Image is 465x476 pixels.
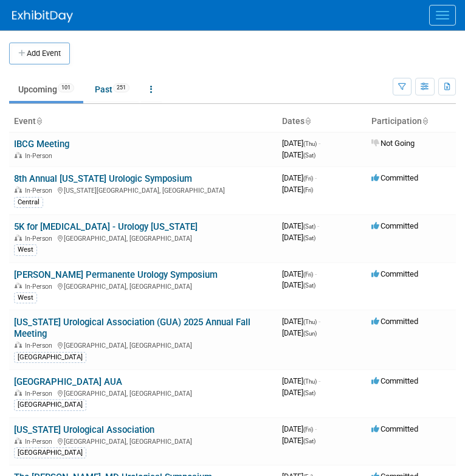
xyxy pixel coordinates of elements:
button: Menu [429,5,456,26]
span: [DATE] [282,424,317,433]
span: Committed [371,269,418,278]
img: In-Person Event [15,235,22,241]
span: [DATE] [282,376,320,385]
span: In-Person [25,283,56,291]
div: [GEOGRAPHIC_DATA], [GEOGRAPHIC_DATA] [14,436,272,446]
span: - [319,139,320,148]
th: Event [9,111,277,132]
div: [GEOGRAPHIC_DATA] [14,399,86,410]
span: Committed [371,424,418,433]
span: [DATE] [282,233,315,242]
span: In-Person [25,342,56,350]
a: IBCG Meeting [14,139,69,150]
a: Sort by Event Name [36,116,42,126]
img: In-Person Event [15,438,22,444]
span: (Sat) [303,152,315,159]
a: [GEOGRAPHIC_DATA] AUA [14,376,122,387]
span: (Fri) [303,426,313,433]
span: (Fri) [303,187,313,193]
div: [GEOGRAPHIC_DATA] [14,447,86,458]
span: [DATE] [282,173,317,182]
span: 251 [113,83,129,92]
span: - [319,317,320,326]
span: [DATE] [282,150,315,159]
span: - [315,173,317,182]
span: - [319,376,320,385]
span: [DATE] [282,436,315,445]
a: Upcoming101 [9,78,83,101]
a: 8th Annual [US_STATE] Urologic Symposium [14,173,192,184]
span: (Fri) [303,271,313,278]
span: (Fri) [303,175,313,182]
span: [DATE] [282,269,317,278]
button: Add Event [9,43,70,64]
span: - [317,221,319,230]
span: (Sat) [303,438,315,444]
span: 101 [58,83,74,92]
span: In-Person [25,390,56,398]
span: In-Person [25,438,56,446]
div: [GEOGRAPHIC_DATA], [GEOGRAPHIC_DATA] [14,281,272,291]
div: [GEOGRAPHIC_DATA], [GEOGRAPHIC_DATA] [14,388,272,398]
span: (Thu) [303,378,317,385]
span: (Sat) [303,223,315,230]
div: [GEOGRAPHIC_DATA], [GEOGRAPHIC_DATA] [14,340,272,350]
span: (Thu) [303,319,317,325]
a: Sort by Participation Type [422,116,428,126]
img: In-Person Event [15,187,22,193]
span: In-Person [25,235,56,243]
img: In-Person Event [15,390,22,396]
th: Dates [277,111,367,132]
span: (Sat) [303,282,315,289]
div: [GEOGRAPHIC_DATA] [14,352,86,363]
span: [DATE] [282,388,315,397]
span: In-Person [25,152,56,160]
span: (Sat) [303,390,315,396]
span: In-Person [25,187,56,195]
div: [GEOGRAPHIC_DATA], [GEOGRAPHIC_DATA] [14,233,272,243]
a: [US_STATE] Urological Association (GUA) 2025 Annual Fall Meeting [14,317,250,339]
span: (Sat) [303,235,315,241]
span: [DATE] [282,185,313,194]
span: Committed [371,376,418,385]
th: Participation [367,111,456,132]
span: - [315,269,317,278]
span: [DATE] [282,317,320,326]
div: West [14,244,37,255]
span: (Sun) [303,330,317,337]
span: Committed [371,317,418,326]
span: [DATE] [282,221,319,230]
span: - [315,424,317,433]
a: [US_STATE] Urological Association [14,424,154,435]
img: In-Person Event [15,152,22,158]
img: In-Person Event [15,342,22,348]
a: 5K for [MEDICAL_DATA] - Urology [US_STATE] [14,221,198,232]
div: Central [14,197,43,208]
a: [PERSON_NAME] Permanente Urology Symposium [14,269,218,280]
span: Committed [371,221,418,230]
div: [US_STATE][GEOGRAPHIC_DATA], [GEOGRAPHIC_DATA] [14,185,272,195]
span: [DATE] [282,139,320,148]
img: In-Person Event [15,283,22,289]
span: (Thu) [303,140,317,147]
span: Committed [371,173,418,182]
a: Sort by Start Date [305,116,311,126]
span: [DATE] [282,328,317,337]
div: West [14,292,37,303]
span: Not Going [371,139,415,148]
span: [DATE] [282,280,315,289]
img: ExhibitDay [12,10,73,22]
a: Past251 [86,78,139,101]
